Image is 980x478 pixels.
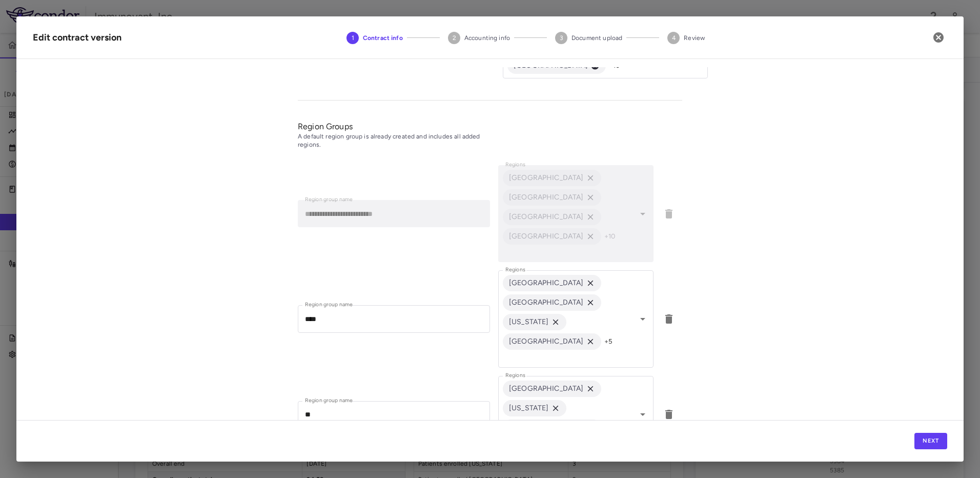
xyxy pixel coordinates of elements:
span: [GEOGRAPHIC_DATA] [503,383,590,394]
div: [GEOGRAPHIC_DATA] [503,420,601,436]
span: Contract info [363,33,403,43]
span: [US_STATE] [503,316,555,328]
div: [GEOGRAPHIC_DATA] [503,275,601,291]
button: Contract info [338,19,411,56]
button: Next [914,433,947,449]
label: Region group name [305,195,353,204]
div: [GEOGRAPHIC_DATA] [503,381,601,397]
label: Region group name [305,396,353,405]
div: [GEOGRAPHIC_DATA] [503,333,601,350]
span: [GEOGRAPHIC_DATA] [503,297,590,308]
button: Open [636,312,650,326]
div: Edit contract version [33,31,121,45]
span: +10 [604,232,615,242]
span: +5 [604,337,612,347]
span: [GEOGRAPHIC_DATA] [503,277,590,289]
label: Regions [505,161,525,169]
text: 1 [351,34,354,42]
label: Regions [505,266,525,274]
span: [GEOGRAPHIC_DATA] [503,336,590,347]
button: Open [636,407,650,422]
label: Regions [505,371,525,380]
span: [US_STATE] [503,403,555,414]
div: [GEOGRAPHIC_DATA] [503,294,601,311]
div: [US_STATE] [503,400,566,416]
div: [US_STATE] [503,314,566,330]
div: A default region group is already created and includes all added regions. [298,133,503,149]
div: Region Groups [298,121,682,132]
label: Region group name [305,301,353,309]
